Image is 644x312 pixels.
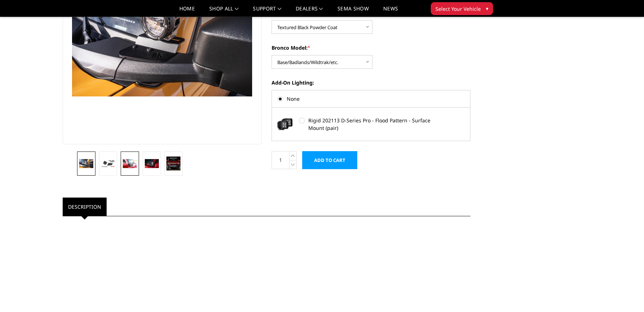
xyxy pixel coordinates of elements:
img: Bronco Cowl Light Mounts [79,159,93,168]
img: Bronco Cowl Light Mounts [166,157,180,171]
a: Support [253,6,281,17]
a: shop all [209,6,238,17]
span: ▾ [486,5,488,12]
button: Select Your Vehicle [431,2,493,15]
a: Dealers [296,6,323,17]
a: Description [63,198,107,216]
a: Home [179,6,195,17]
img: Bronco Cowl Light Mounts [145,159,159,168]
label: Bronco Model: [272,44,470,51]
iframe: Chat Widget [608,277,644,312]
a: SEMA Show [337,6,369,17]
label: Rigid 202113 D-Series Pro - Flood Pattern - Surface Mount (pair) [299,117,433,132]
img: Bronco Cowl Light Mounts [101,160,115,168]
img: Bronco Cowl Light Mounts [123,159,137,168]
a: News [383,6,398,17]
input: Add to Cart [302,151,357,169]
label: None [277,95,465,103]
label: Add-On Lighting: [272,79,470,86]
span: Select Your Vehicle [435,5,481,13]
